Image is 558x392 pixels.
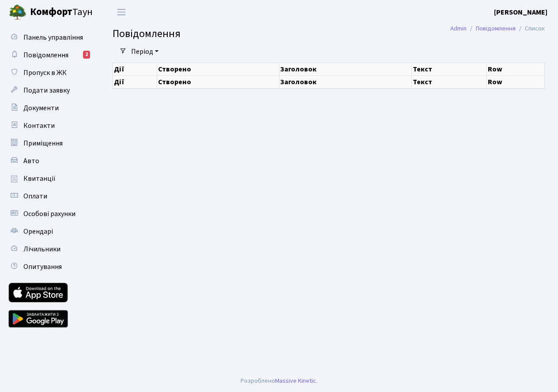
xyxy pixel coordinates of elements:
[157,75,279,88] th: Створено
[23,103,59,113] span: Документи
[23,191,47,201] span: Оплати
[4,240,93,258] a: Лічильники
[4,46,93,64] a: Повідомлення2
[516,24,545,34] li: Список
[23,121,55,131] span: Контакти
[23,86,70,95] span: Подати заявку
[83,51,90,59] div: 2
[23,209,75,219] span: Особові рахунки
[486,63,544,75] th: Row
[23,262,62,272] span: Опитування
[23,174,56,183] span: Квитанції
[30,5,72,19] b: Комфорт
[279,63,412,75] th: Заголовок
[275,376,316,385] a: Massive Kinetic
[476,24,516,33] a: Повідомлення
[9,4,26,21] img: logo.png
[4,258,93,276] a: Опитування
[23,227,53,236] span: Орендарі
[110,5,132,19] button: Переключити навігацію
[4,117,93,134] a: Контакти
[23,156,39,166] span: Авто
[113,75,157,88] th: Дії
[412,75,486,88] th: Текст
[437,19,558,38] nav: breadcrumb
[30,5,93,20] span: Таун
[4,170,93,187] a: Квитанції
[4,134,93,152] a: Приміщення
[23,138,63,148] span: Приміщення
[128,44,162,59] a: Період
[113,26,181,41] span: Повідомлення
[23,33,83,42] span: Панель управління
[494,7,547,18] a: [PERSON_NAME]
[486,75,544,88] th: Row
[4,223,93,240] a: Орендарі
[23,50,68,60] span: Повідомлення
[113,63,157,75] th: Дії
[23,244,60,254] span: Лічильники
[4,187,93,205] a: Оплати
[279,75,412,88] th: Заголовок
[4,99,93,117] a: Документи
[23,68,67,78] span: Пропуск в ЖК
[4,82,93,99] a: Подати заявку
[450,24,467,33] a: Admin
[4,205,93,223] a: Особові рахунки
[412,63,486,75] th: Текст
[4,64,93,82] a: Пропуск в ЖК
[241,376,317,386] div: Розроблено .
[494,7,547,17] b: [PERSON_NAME]
[157,63,279,75] th: Створено
[4,152,93,170] a: Авто
[4,29,93,46] a: Панель управління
